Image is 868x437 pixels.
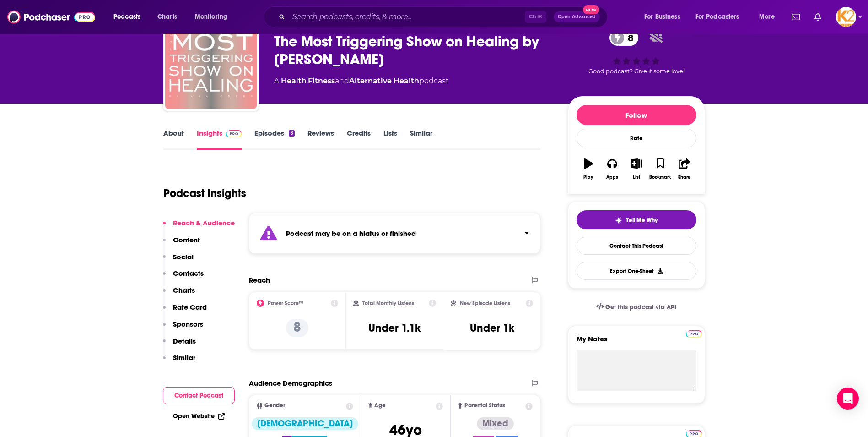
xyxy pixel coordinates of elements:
[609,30,638,46] a: 8
[173,269,204,278] p: Contacts
[583,5,599,14] span: New
[163,320,203,337] button: Sponsors
[554,11,600,22] button: Open AdvancedNew
[583,175,593,180] div: Play
[568,24,705,81] div: 8Good podcast? Give it some love!
[107,10,152,24] button: open menu
[633,175,640,180] div: List
[374,403,386,409] span: Age
[252,417,358,430] div: [DEMOGRAPHIC_DATA]
[264,403,285,409] span: Gender
[173,252,194,261] p: Social
[383,129,397,150] a: Lists
[811,9,825,25] a: Show notifications dropdown
[163,337,196,354] button: Details
[173,353,195,362] p: Similar
[626,217,658,224] span: Tell Me Why
[163,129,184,150] a: About
[289,10,525,24] input: Search podcasts, credits, & more...
[577,105,696,125] button: Follow
[690,10,753,24] button: open menu
[624,153,648,186] button: List
[588,68,685,75] span: Good podcast? Give it some love!
[589,296,684,318] a: Get this podcast via API
[163,186,246,200] h1: Podcast Insights
[274,76,448,87] div: A podcast
[753,10,786,24] button: open menu
[577,334,696,350] label: My Notes
[163,353,195,370] button: Similar
[197,129,242,150] a: InsightsPodchaser Pro
[289,130,294,137] div: 3
[173,303,207,311] p: Rate Card
[254,129,294,150] a: Episodes3
[836,7,856,27] img: User Profile
[605,303,676,311] span: Get this podcast via API
[163,218,235,235] button: Reach & Audience
[644,11,680,23] span: For Business
[173,412,225,420] a: Open Website
[173,286,195,295] p: Charts
[189,10,239,24] button: open menu
[577,129,696,147] div: Rate
[686,329,702,338] a: Pro website
[173,320,203,328] p: Sponsors
[226,130,242,137] img: Podchaser Pro
[281,76,307,85] a: Health
[460,300,510,306] h2: New Episode Listens
[410,129,432,150] a: Similar
[173,218,235,227] p: Reach & Audience
[464,403,505,409] span: Parental Status
[577,210,696,229] button: tell me why sparkleTell Me Why
[7,8,95,26] img: Podchaser - Follow, Share and Rate Podcasts
[195,11,227,23] span: Monitoring
[113,11,140,23] span: Podcasts
[163,303,207,320] button: Rate Card
[272,6,616,27] div: Search podcasts, credits, & more...
[249,213,541,254] section: Click to expand status details
[163,286,195,303] button: Charts
[163,235,200,252] button: Content
[577,237,696,255] a: Contact This Podcast
[165,17,257,109] img: The Most Triggering Show on Healing by Ana Coeur
[173,337,196,345] p: Details
[836,7,856,27] button: Show profile menu
[157,11,177,23] span: Charts
[349,76,419,85] a: Alternative Health
[600,153,624,186] button: Apps
[173,235,200,244] p: Content
[615,217,622,224] img: tell me why sparkle
[477,417,514,430] div: Mixed
[470,321,514,335] h3: Under 1k
[638,10,692,24] button: open menu
[286,229,416,238] strong: Podcast may be on a hiatus or finished
[335,76,349,85] span: and
[695,11,739,23] span: For Podcasters
[619,30,638,46] span: 8
[347,129,371,150] a: Credits
[672,153,696,186] button: Share
[308,76,335,85] a: Fitness
[649,175,671,180] div: Bookmark
[788,9,803,25] a: Show notifications dropdown
[525,11,546,23] span: Ctrl K
[577,153,600,186] button: Play
[307,76,308,85] span: ,
[362,300,414,306] h2: Total Monthly Listens
[163,269,204,286] button: Contacts
[836,7,856,27] span: Logged in as K2Krupp
[686,330,702,338] img: Podchaser Pro
[268,300,303,306] h2: Power Score™
[151,10,183,24] a: Charts
[648,153,672,186] button: Bookmark
[759,11,775,23] span: More
[286,319,308,337] p: 8
[606,175,618,180] div: Apps
[163,387,235,404] button: Contact Podcast
[249,379,332,388] h2: Audience Demographics
[837,388,859,410] div: Open Intercom Messenger
[368,321,421,335] h3: Under 1.1k
[558,15,596,19] span: Open Advanced
[249,276,270,284] h2: Reach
